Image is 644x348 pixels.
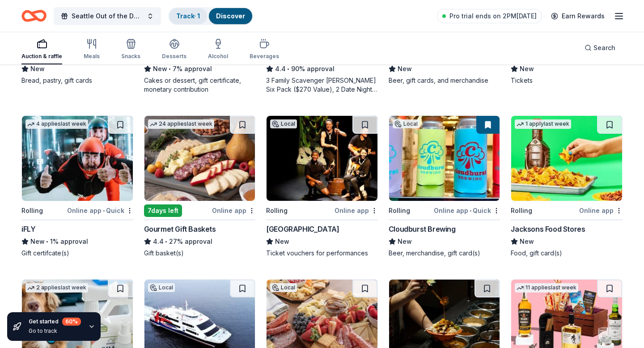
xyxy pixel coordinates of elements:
button: Alcohol [208,35,228,64]
span: • [470,207,471,214]
a: Image for Gourmet Gift Baskets24 applieslast week7days leftOnline appGourmet Gift Baskets4.4•27% ... [144,115,256,258]
button: Meals [84,35,100,64]
span: • [288,65,290,72]
a: Image for Seattle Children's TheatreLocalRollingOnline app[GEOGRAPHIC_DATA]NewTicket vouchers for... [266,115,378,258]
div: [GEOGRAPHIC_DATA] [266,224,339,234]
button: Search [577,39,623,57]
button: Beverages [250,35,279,64]
div: Jacksons Food Stores [511,224,585,234]
div: Bread, pastry, gift cards [21,76,133,85]
img: Image for Jacksons Food Stores [511,116,622,201]
a: Discover [216,12,245,20]
span: 4.4 [153,236,164,247]
a: Pro trial ends on 2PM[DATE] [437,9,542,23]
span: New [275,236,289,247]
div: 1% approval [21,236,133,247]
div: Go to track [29,327,81,335]
a: Image for iFLY4 applieslast weekRollingOnline app•QuickiFLYNew•1% approvalGift certifcate(s) [21,115,133,258]
div: Local [148,283,175,292]
div: Online app [335,205,378,216]
span: New [398,236,412,247]
a: Home [21,5,47,26]
span: • [46,238,48,245]
div: Online app Quick [67,205,133,216]
span: 4.4 [275,64,286,74]
span: Pro trial ends on 2PM[DATE] [449,11,537,21]
span: • [169,65,171,72]
div: 4 applies last week [25,119,88,129]
div: 1 apply last week [515,119,571,129]
div: Rolling [511,205,532,216]
span: New [520,236,534,247]
div: Cakes or dessert, gift certificate, monetary contribution [144,76,256,94]
div: 7 days left [144,204,182,217]
div: Tickets [511,76,623,85]
img: Image for Gourmet Gift Baskets [144,116,255,201]
button: Snacks [121,35,140,64]
div: Rolling [266,205,288,216]
span: Seattle Out of the Darkness Community Walk [72,11,143,21]
div: 90% approval [266,64,378,74]
div: Alcohol [208,53,228,60]
div: Auction & raffle [21,53,62,60]
div: Food, gift card(s) [511,249,623,258]
div: 60 % [62,318,81,326]
div: Meals [84,53,100,60]
span: New [30,64,45,74]
div: Ticket vouchers for performances [266,249,378,258]
button: Desserts [162,35,186,64]
div: 2 applies last week [25,283,88,293]
div: Beverages [250,53,279,60]
button: Track· 1Discover [168,7,253,25]
div: Desserts [162,53,186,60]
span: Search [593,42,615,53]
img: Image for iFLY [22,116,133,201]
button: Auction & raffle [21,35,62,64]
div: Beer, gift cards, and merchandise [389,76,500,85]
div: 3 Family Scavenger [PERSON_NAME] Six Pack ($270 Value), 2 Date Night Scavenger [PERSON_NAME] Two ... [266,76,378,94]
div: Snacks [121,53,140,60]
div: 27% approval [144,236,256,247]
span: New [153,64,167,74]
div: Gift basket(s) [144,249,256,258]
div: Local [270,119,297,128]
span: New [30,236,45,247]
div: Gourmet Gift Baskets [144,224,216,234]
a: Image for Cloudburst BrewingLocalRollingOnline app•QuickCloudburst BrewingNewBeer, merchandise, g... [389,115,500,258]
div: 11 applies last week [515,283,578,293]
div: Online app Quick [434,205,500,216]
img: Image for Seattle Children's Theatre [267,116,377,201]
a: Image for Jacksons Food Stores1 applylast weekRollingOnline appJacksons Food StoresNewFood, gift ... [511,115,623,258]
div: iFLY [21,224,35,234]
div: 24 applies last week [148,119,214,129]
div: Rolling [21,205,43,216]
img: Image for Cloudburst Brewing [389,116,500,201]
span: New [520,64,534,74]
div: Local [393,119,419,128]
div: Rolling [389,205,410,216]
div: Online app [212,205,255,216]
span: • [103,207,105,214]
div: Gift certifcate(s) [21,249,133,258]
div: Online app [579,205,623,216]
div: Cloudburst Brewing [389,224,456,234]
a: Track· 1 [176,12,200,20]
div: 7% approval [144,64,256,74]
div: Get started [29,318,81,326]
div: Local [270,283,297,292]
a: Earn Rewards [546,8,610,24]
span: • [165,238,167,245]
span: New [398,64,412,74]
button: Seattle Out of the Darkness Community Walk [54,7,161,25]
div: Beer, merchandise, gift card(s) [389,249,500,258]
